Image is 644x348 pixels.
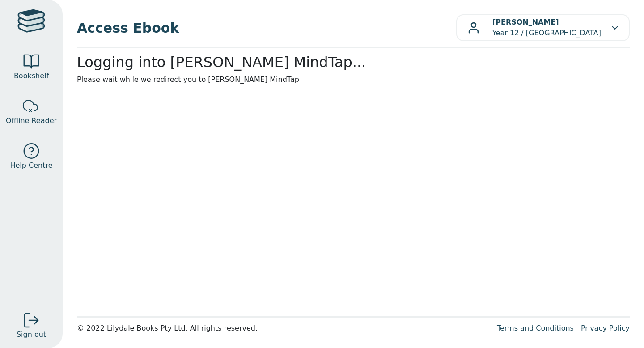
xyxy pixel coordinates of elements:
span: Bookshelf [14,71,49,81]
a: Privacy Policy [581,324,630,332]
h2: Logging into [PERSON_NAME] MindTap... [77,54,630,71]
button: [PERSON_NAME]Year 12 / [GEOGRAPHIC_DATA] [456,14,630,41]
span: Help Centre [10,160,52,171]
p: Year 12 / [GEOGRAPHIC_DATA] [492,17,601,38]
span: Offline Reader [6,115,57,126]
div: © 2022 Lilydale Books Pty Ltd. All rights reserved. [77,323,490,334]
span: Access Ebook [77,18,456,38]
p: Please wait while we redirect you to [PERSON_NAME] MindTap [77,74,630,85]
span: Sign out [17,329,46,340]
a: Terms and Conditions [497,324,574,332]
b: [PERSON_NAME] [492,18,559,26]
